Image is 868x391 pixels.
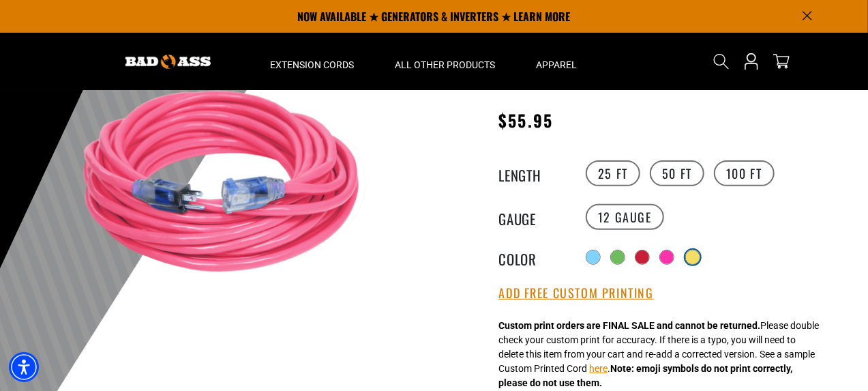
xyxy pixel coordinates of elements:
[770,53,792,70] a: cart
[499,248,567,266] legend: Color
[499,363,793,388] strong: Note: emoji symbols do not print correctly, please do not use them.
[395,59,496,71] span: All Other Products
[516,33,598,90] summary: Apparel
[499,286,654,301] button: Add Free Custom Printing
[650,160,704,186] label: 50 FT
[250,33,375,90] summary: Extension Cords
[499,164,567,182] legend: Length
[499,320,761,331] strong: Custom print orders are FINAL SALE and cannot be returned.
[9,352,39,382] div: Accessibility Menu
[499,208,567,226] legend: Gauge
[537,59,578,71] span: Apparel
[271,59,355,71] span: Extension Cords
[499,319,820,390] div: Please double check your custom print for accuracy. If there is a typo, you will need to delete t...
[499,108,553,132] span: $55.95
[375,33,516,90] summary: All Other Products
[65,23,394,351] img: Pink
[586,160,640,186] label: 25 FT
[586,204,664,230] label: 12 Gauge
[714,160,775,186] label: 100 FT
[710,50,732,72] summary: Search
[590,362,608,376] button: here
[740,33,762,90] a: Open this option
[125,55,211,69] img: Bad Ass Extension Cords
